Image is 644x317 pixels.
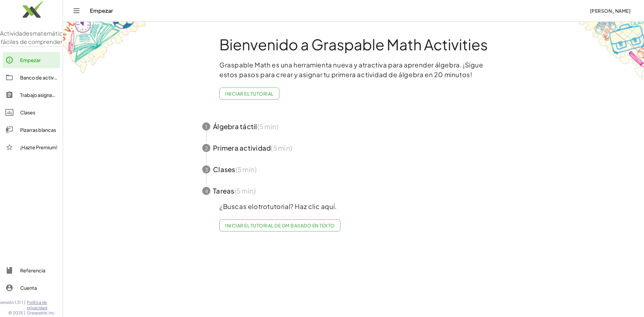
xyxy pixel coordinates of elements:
[20,127,56,133] font: Pizarras blancas
[254,202,267,210] font: otro
[20,74,70,81] font: Banco de actividades
[205,188,208,195] font: 4
[267,202,336,210] font: tutorial? Haz clic aquí.
[20,267,45,273] font: Referencia
[20,109,35,115] font: Clases
[225,91,273,97] font: Iniciar el tutorial
[205,167,208,173] font: 3
[219,219,340,231] a: Iniciar el tutorial de GM basado en texto
[3,262,60,278] a: Referencia
[24,310,25,315] font: |
[584,5,636,17] button: [PERSON_NAME]
[63,21,147,74] img: get-started-bg-ul-Ceg4j33I.png
[3,104,60,120] a: Clases
[3,52,60,68] a: Empezar
[219,202,254,210] font: ¿Buscas el
[205,124,207,130] font: 1
[27,300,63,310] a: Política de privacidad
[27,300,47,310] font: Política de privacidad
[219,35,488,54] font: Bienvenido a Graspable Math Activities
[194,159,513,180] button: 3Clases(5 min)
[20,92,58,98] font: Trabajo asignado
[1,30,69,46] font: matemáticas fáciles de comprender
[225,222,334,228] font: Iniciar el tutorial de GM basado en texto
[205,145,208,152] font: 2
[20,57,41,63] font: Empezar
[71,5,82,16] button: Cambiar navegación
[194,116,513,137] button: 1Álgebra táctil(5 min)
[3,280,60,296] a: Cuenta
[27,310,55,315] font: Graspable, Inc.
[219,61,483,78] font: Graspable Math es una herramienta nueva y atractiva para aprender álgebra. ¡Sigue estos pasos par...
[194,137,513,159] button: 2Primera actividad(5 min)
[8,310,23,315] font: © 2025
[24,300,25,305] font: |
[3,122,60,138] a: Pizarras blancas
[219,88,279,100] button: Iniciar el tutorial
[20,144,57,150] font: ¡Hazte Premium!
[3,87,60,103] a: Trabajo asignado
[20,285,37,291] font: Cuenta
[3,69,60,86] a: Banco de actividades
[590,8,631,14] font: [PERSON_NAME]
[194,180,513,202] button: 4Tareas(5 min)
